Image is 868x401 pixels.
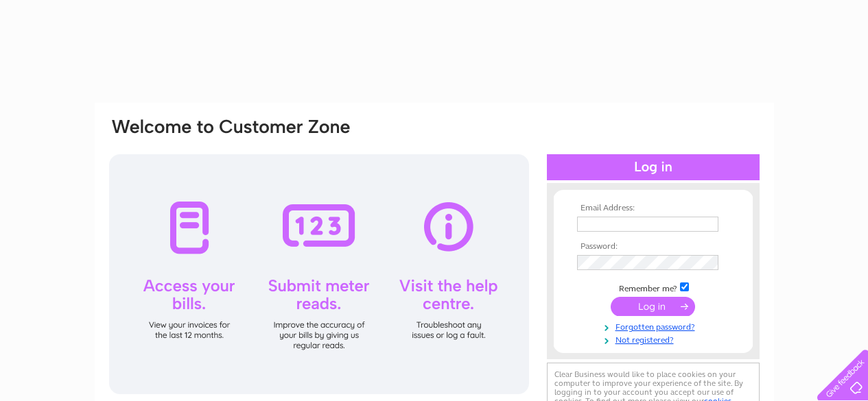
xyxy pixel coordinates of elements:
th: Password: [574,242,733,252]
th: Email Address: [574,204,733,213]
a: Not registered? [577,332,733,345]
td: Remember me? [574,280,733,294]
input: Submit [611,297,695,316]
a: Forgotten password? [577,319,733,332]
